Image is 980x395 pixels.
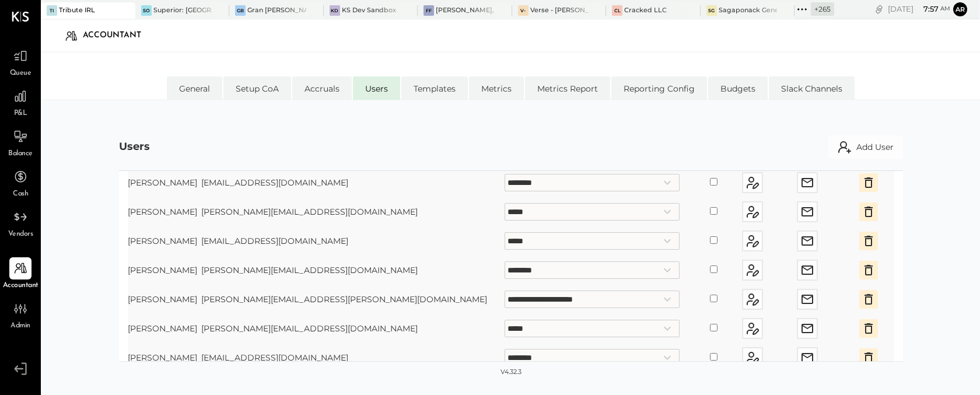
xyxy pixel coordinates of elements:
[247,6,306,15] div: Gran [PERSON_NAME] (New)
[59,6,95,15] div: Tribute IRL
[201,256,505,285] td: [PERSON_NAME][EMAIL_ADDRESS][DOMAIN_NAME]
[83,26,153,45] div: Accountant
[13,189,28,200] span: Cash
[436,6,495,15] div: [PERSON_NAME], LLC
[1,166,40,200] a: Cash
[828,135,903,159] button: Add User
[3,281,38,291] span: Accountant
[530,6,589,15] div: Verse - [PERSON_NAME] Lankershim LLC
[47,5,57,16] div: TI
[128,343,201,372] td: [PERSON_NAME]
[1,298,40,331] a: Admin
[201,168,505,197] td: [EMAIL_ADDRESS][DOMAIN_NAME]
[342,6,396,15] div: KS Dev Sandbox
[201,226,505,256] td: [EMAIL_ADDRESS][DOMAIN_NAME]
[128,285,201,314] td: [PERSON_NAME]
[1,257,40,291] a: Accountant
[128,256,201,285] td: [PERSON_NAME]
[128,226,201,256] td: [PERSON_NAME]
[525,76,610,100] li: Metrics Report
[611,76,707,100] li: Reporting Config
[811,2,834,16] div: + 265
[8,149,33,159] span: Balance
[1,125,40,159] a: Balance
[518,5,528,16] div: V-
[201,314,505,343] td: [PERSON_NAME][EMAIL_ADDRESS][DOMAIN_NAME]
[14,109,27,119] span: P&L
[128,314,201,343] td: [PERSON_NAME]
[953,2,967,16] button: Ar
[423,5,434,16] div: FF
[469,76,524,100] li: Metrics
[940,5,950,13] span: am
[201,197,505,226] td: [PERSON_NAME][EMAIL_ADDRESS][DOMAIN_NAME]
[708,76,768,100] li: Budgets
[401,76,468,100] li: Templates
[1,206,40,240] a: Vendors
[624,6,667,15] div: Cracked LLC
[1,85,40,119] a: P&L
[201,343,505,372] td: [EMAIL_ADDRESS][DOMAIN_NAME]
[128,168,201,197] td: [PERSON_NAME]
[167,76,222,100] li: General
[330,5,340,16] div: KD
[153,6,212,15] div: Superior: [GEOGRAPHIC_DATA]
[501,368,521,377] div: v 4.32.3
[292,76,352,100] li: Accruals
[235,5,246,16] div: GB
[119,139,150,155] div: Users
[719,6,778,15] div: Sagaponack General Store
[873,3,885,15] div: copy link
[612,5,622,16] div: CL
[201,285,505,314] td: [PERSON_NAME][EMAIL_ADDRESS][PERSON_NAME][DOMAIN_NAME]
[915,4,939,15] span: 7 : 57
[888,4,950,15] div: [DATE]
[141,5,152,16] div: SO
[769,76,855,100] li: Slack Channels
[128,197,201,226] td: [PERSON_NAME]
[1,45,40,79] a: Queue
[706,5,717,16] div: SG
[223,76,291,100] li: Setup CoA
[353,76,400,100] li: Users
[8,229,33,240] span: Vendors
[10,68,32,79] span: Queue
[10,321,30,331] span: Admin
